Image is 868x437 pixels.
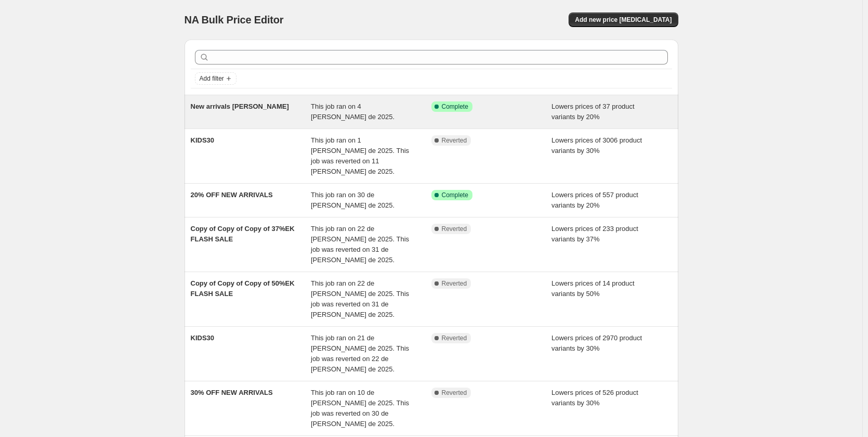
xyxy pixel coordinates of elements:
[311,389,409,428] span: This job ran on 10 de [PERSON_NAME] de 2025. This job was reverted on 30 de [PERSON_NAME] de 2025.
[442,225,467,233] span: Reverted
[575,16,672,24] span: Add new price [MEDICAL_DATA]
[551,191,638,209] span: Lowers prices of 557 product variants by 20%
[311,136,409,175] span: This job ran on 1 [PERSON_NAME] de 2025. This job was reverted on 11 [PERSON_NAME] de 2025.
[191,334,215,342] span: KIDS30
[200,74,224,83] span: Add filter
[551,102,635,121] span: Lowers prices of 37 product variants by 20%
[191,136,215,144] span: KIDS30
[442,279,467,288] span: Reverted
[311,102,394,121] span: This job ran on 4 [PERSON_NAME] de 2025.
[311,279,409,318] span: This job ran on 22 de [PERSON_NAME] de 2025. This job was reverted on 31 de [PERSON_NAME] de 2025.
[191,225,295,243] span: Copy of Copy of Copy of 37%EK FLASH SALE
[311,225,409,264] span: This job ran on 22 de [PERSON_NAME] de 2025. This job was reverted on 31 de [PERSON_NAME] de 2025.
[551,389,638,407] span: Lowers prices of 526 product variants by 30%
[191,279,295,298] span: Copy of Copy of Copy of 50%EK FLASH SALE
[311,191,394,209] span: This job ran on 30 de [PERSON_NAME] de 2025.
[569,12,678,27] button: Add new price [MEDICAL_DATA]
[551,136,642,155] span: Lowers prices of 3006 product variants by 30%
[551,225,638,243] span: Lowers prices of 233 product variants by 37%
[311,334,409,373] span: This job ran on 21 de [PERSON_NAME] de 2025. This job was reverted on 22 de [PERSON_NAME] de 2025.
[551,279,635,298] span: Lowers prices of 14 product variants by 50%
[442,334,467,342] span: Reverted
[191,102,289,110] span: New arrivals [PERSON_NAME]
[442,389,467,397] span: Reverted
[442,136,467,145] span: Reverted
[191,389,273,396] span: 30% OFF NEW ARRIVALS
[551,334,642,352] span: Lowers prices of 2970 product variants by 30%
[195,72,236,85] button: Add filter
[191,191,273,199] span: 20% OFF NEW ARRIVALS
[442,191,468,199] span: Complete
[185,14,284,25] span: NA Bulk Price Editor
[442,102,468,111] span: Complete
